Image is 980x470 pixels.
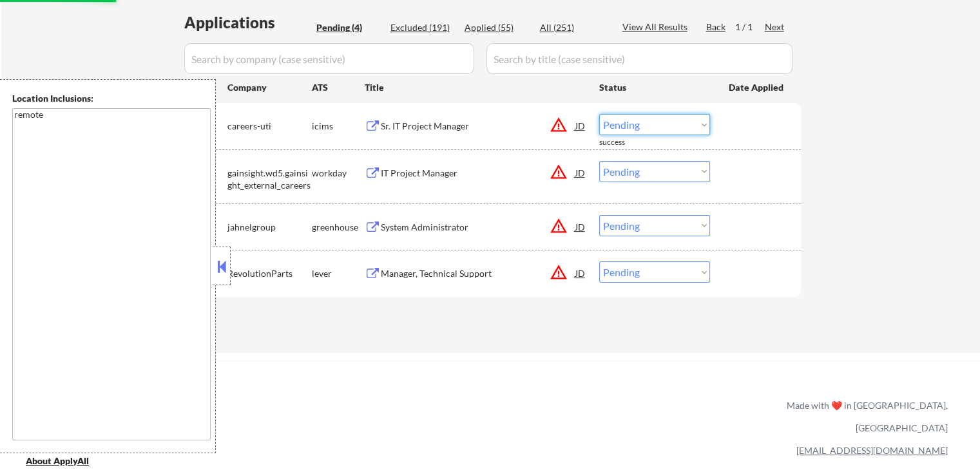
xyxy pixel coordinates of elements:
button: warning_amber [550,263,568,281]
div: Next [765,21,785,33]
div: Date Applied [729,81,785,94]
a: [EMAIL_ADDRESS][DOMAIN_NAME] [796,445,948,456]
div: IT Project Manager [381,167,575,180]
a: Refer & earn free applications 👯‍♀️ [26,412,517,426]
div: Sr. IT Project Manager [381,120,575,133]
div: Back [706,21,727,33]
div: Location Inclusions: [12,92,211,105]
div: RevolutionParts [227,267,312,280]
div: ATS [312,81,365,94]
div: All (251) [540,21,604,34]
div: View All Results [622,21,691,33]
div: Made with ❤️ in [GEOGRAPHIC_DATA], [GEOGRAPHIC_DATA] [782,394,948,439]
div: Status [599,75,710,99]
input: Search by company (case sensitive) [184,43,474,74]
button: warning_amber [550,217,568,235]
div: success [599,137,651,148]
div: Applied (55) [465,21,529,34]
div: Pending (4) [316,21,381,34]
input: Search by title (case sensitive) [486,43,793,74]
div: workday [312,167,365,180]
div: Excluded (191) [390,21,455,34]
div: JD [574,161,587,184]
div: 1 / 1 [735,21,765,33]
div: gainsight.wd5.gainsight_external_careers [227,167,312,192]
u: About ApplyAll [26,455,89,466]
div: JD [574,215,587,238]
div: Manager, Technical Support [381,267,575,280]
div: Company [227,81,312,94]
div: Title [365,81,587,94]
div: greenhouse [312,221,365,234]
div: JD [574,114,587,137]
div: System Administrator [381,221,575,234]
div: Applications [184,15,312,30]
a: About ApplyAll [26,454,107,470]
div: lever [312,267,365,280]
button: warning_amber [550,116,568,134]
div: jahnelgroup [227,221,312,234]
button: warning_amber [550,163,568,181]
div: JD [574,261,587,285]
div: careers-uti [227,120,312,133]
div: icims [312,120,365,133]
